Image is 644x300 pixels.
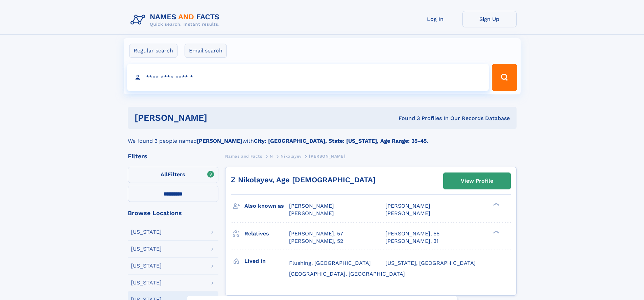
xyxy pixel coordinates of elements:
[270,154,273,159] span: N
[131,280,162,285] div: [US_STATE]
[289,237,343,245] a: [PERSON_NAME], 52
[225,152,262,160] a: Names and Facts
[197,138,242,144] b: [PERSON_NAME]
[128,167,218,183] label: Filters
[131,246,162,252] div: [US_STATE]
[444,173,510,189] a: View Profile
[254,138,427,144] b: City: [GEOGRAPHIC_DATA], State: [US_STATE], Age Range: 35-45
[289,203,334,209] span: [PERSON_NAME]
[161,171,168,178] span: All
[492,202,500,207] div: ❯
[385,237,438,245] a: [PERSON_NAME], 31
[128,11,225,29] img: Logo Names and Facts
[289,260,371,266] span: Flushing, [GEOGRAPHIC_DATA]
[385,260,476,266] span: [US_STATE], [GEOGRAPHIC_DATA]
[309,154,345,159] span: [PERSON_NAME]
[244,228,289,239] h3: Relatives
[492,64,517,91] button: Search Button
[385,210,430,216] span: [PERSON_NAME]
[303,115,510,122] div: Found 3 Profiles In Our Records Database
[289,210,334,216] span: [PERSON_NAME]
[127,64,489,91] input: search input
[244,200,289,212] h3: Also known as
[128,153,218,159] div: Filters
[408,11,462,27] a: Log In
[289,230,343,237] a: [PERSON_NAME], 57
[128,210,218,216] div: Browse Locations
[289,271,405,277] span: [GEOGRAPHIC_DATA], [GEOGRAPHIC_DATA]
[462,11,517,27] a: Sign Up
[129,44,177,58] label: Regular search
[385,230,439,237] a: [PERSON_NAME], 55
[244,255,289,267] h3: Lived in
[270,152,273,160] a: N
[128,129,517,145] div: We found 3 people named with .
[231,176,376,184] a: Z Nikolayev, Age [DEMOGRAPHIC_DATA]
[131,263,162,269] div: [US_STATE]
[131,229,162,235] div: [US_STATE]
[492,230,500,234] div: ❯
[135,114,303,122] h1: [PERSON_NAME]
[385,203,430,209] span: [PERSON_NAME]
[185,44,227,58] label: Email search
[281,152,301,160] a: Nikolayev
[461,173,493,189] div: View Profile
[281,154,301,159] span: Nikolayev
